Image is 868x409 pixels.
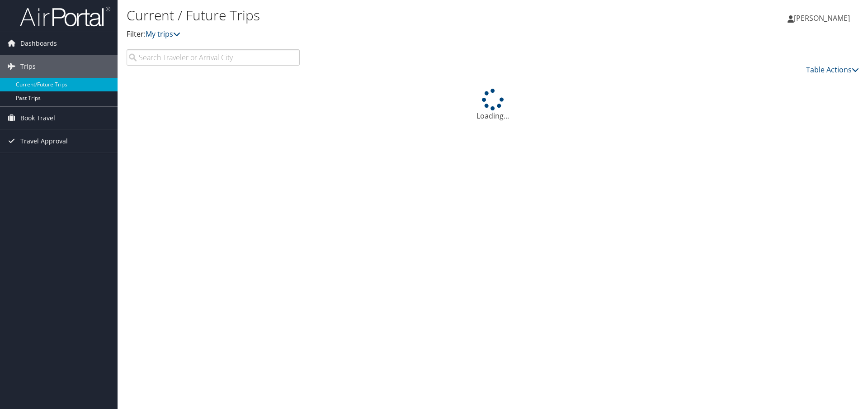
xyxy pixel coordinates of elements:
span: Book Travel [20,107,55,129]
span: Travel Approval [20,130,68,152]
input: Search Traveler or Arrival City [127,49,300,66]
a: Table Actions [806,65,859,75]
span: Dashboards [20,32,57,55]
img: airportal-logo.png [20,6,110,27]
span: [PERSON_NAME] [794,13,850,23]
p: Filter: [127,29,615,40]
h1: Current / Future Trips [127,6,615,25]
a: [PERSON_NAME] [788,5,859,32]
a: My trips [146,29,180,39]
div: Loading... [127,89,859,121]
span: Trips [20,55,36,78]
